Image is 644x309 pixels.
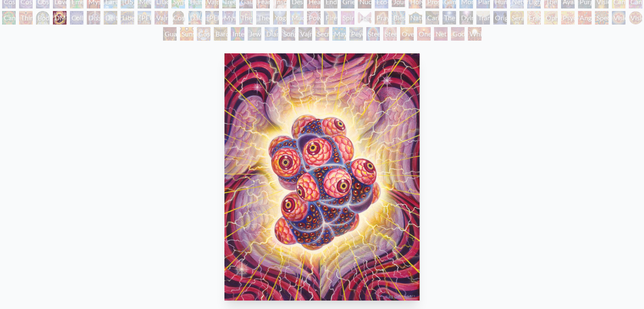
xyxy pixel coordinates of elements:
div: Third Eye Tears of Joy [19,11,33,25]
div: Original Face [493,11,507,25]
div: Dissectional Art for Tool's Lateralus CD [87,11,100,25]
div: Diamond Being [265,27,278,41]
div: Deities & Demons Drinking from the Milky Pool [104,11,117,25]
div: Collective Vision [70,11,83,25]
div: Net of Being [434,27,448,41]
div: Mayan Being [332,27,346,41]
div: Cosmic [DEMOGRAPHIC_DATA] [171,11,185,25]
div: Yogi & the Möbius Sphere [273,11,287,25]
div: Secret Writing Being [315,27,329,41]
div: Body/Mind as a Vibratory Field of Energy [36,11,50,25]
div: [PERSON_NAME] [205,11,219,25]
div: Hands that See [358,11,371,25]
div: Vajra Being [299,27,312,41]
div: Sunyata [180,27,193,41]
div: Dying [459,11,473,25]
div: Seraphic Transport Docking on the Third Eye [510,11,524,25]
div: Angel Skin [578,11,591,25]
div: The Soul Finds It's Way [442,11,456,25]
div: Dalai Lama [188,11,202,25]
div: Bardo Being [214,27,227,41]
div: Cosmic Elf [197,27,210,41]
div: Mystic Eye [222,11,236,25]
div: Firewalking [324,11,337,25]
div: Vajra Guru [155,11,168,25]
div: Spirit Animates the Flesh [341,11,354,25]
div: Ophanic Eyelash [544,11,558,25]
div: DMT - The Spirit Molecule [53,11,66,25]
div: Spectral Lotus [595,11,608,25]
div: Oversoul [400,27,414,41]
img: DMT---The-Spirit-Molecule-2000-Alex-Grey-watermarked.jpg [224,53,420,301]
div: Psychomicrograph of a Fractal Paisley Cherub Feather Tip [561,11,575,25]
div: Praying Hands [375,11,388,25]
div: Caring [426,11,439,25]
div: Transfiguration [476,11,490,25]
div: Cannabacchus [2,11,16,25]
div: Guardian of Infinite Vision [163,27,177,41]
div: Vision Crystal [612,11,625,25]
div: Nature of Mind [409,11,422,25]
div: Mudra [290,11,304,25]
div: Vision [PERSON_NAME] [629,11,642,25]
div: Steeplehead 1 [366,27,380,41]
div: [PERSON_NAME] [138,11,151,25]
div: Song of Vajra Being [282,27,295,41]
div: The Seer [239,11,253,25]
div: Liberation Through Seeing [121,11,134,25]
div: White Light [468,27,481,41]
div: Blessing Hand [392,11,405,25]
div: Theologue [256,11,270,25]
div: Interbeing [231,27,244,41]
div: Power to the Peaceful [307,11,321,25]
div: Fractal Eyes [527,11,541,25]
div: One [417,27,431,41]
div: Steeplehead 2 [383,27,397,41]
div: Peyote Being [349,27,363,41]
div: Jewel Being [248,27,261,41]
div: Godself [451,27,464,41]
